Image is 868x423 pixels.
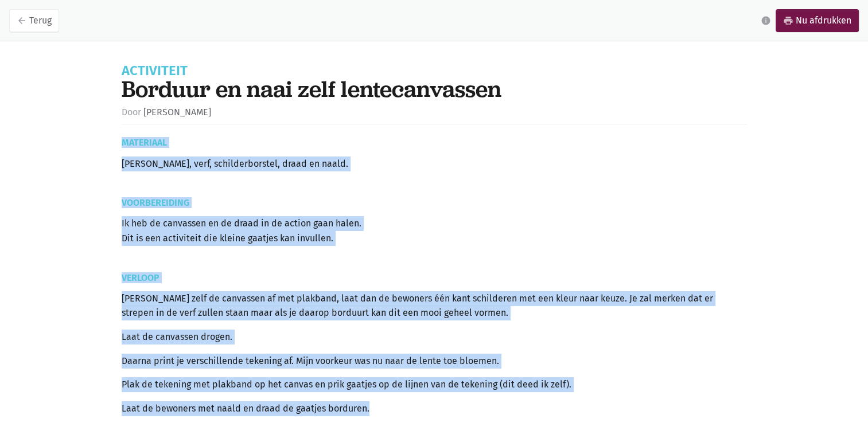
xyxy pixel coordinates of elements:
[122,198,747,207] div: Voorbereiding
[122,330,747,344] p: Laat de canvassen drogen.
[783,15,793,26] i: print
[122,377,747,392] p: Plak de tekening met plakband op het canvas en prik gaatjes op de lijnen van de tekening (dit dee...
[122,291,747,320] p: [PERSON_NAME] zelf de canvassen af met plakband, laat dan de bewoners één kant schilderen met een...
[122,105,211,120] li: [PERSON_NAME]
[122,273,747,282] div: Verloop
[9,9,59,32] a: arrow_backTerug
[122,77,747,100] h1: Borduur en naai zelf lentecanvassen
[17,15,27,26] i: arrow_back
[776,9,859,32] a: printNu afdrukken
[122,64,747,77] div: Activiteit
[122,138,747,147] div: Materiaal
[122,156,747,171] p: [PERSON_NAME], verf, schilderborstel, draad en naald.
[122,354,747,369] p: Daarna print je verschillende tekening af. Mijn voorkeur was nu naar de lente toe bloemen.
[122,107,141,117] span: Door
[761,15,771,26] i: info
[122,216,747,245] p: Ik heb de canvassen en de draad in de action gaan halen. Dit is een activiteit die kleine gaatjes...
[122,401,747,416] p: Laat de bewoners met naald en draad de gaatjes borduren.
